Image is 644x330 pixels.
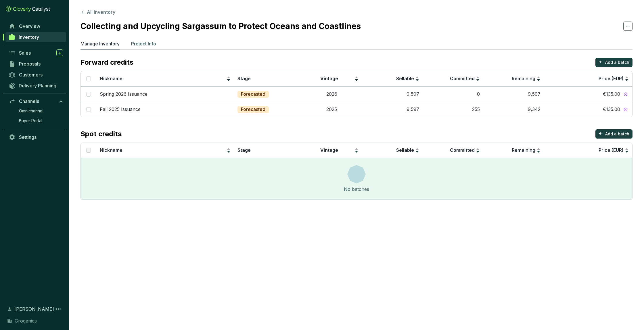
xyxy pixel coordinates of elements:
td: 9,597 [483,87,544,102]
span: Overview [19,23,40,29]
p: + [599,129,602,137]
a: Buyer Portal [16,116,66,125]
td: 2025 [301,102,362,117]
button: +Add a batch [595,129,632,139]
p: + [599,58,602,66]
span: Nickname [100,147,122,153]
span: [PERSON_NAME] [14,306,54,312]
button: All Inventory [80,9,115,16]
span: Nickname [100,76,122,81]
a: Sales [6,48,66,58]
p: Forward credits [80,58,133,67]
td: 9,597 [362,102,423,117]
span: Vintage [320,147,338,153]
span: Vintage [320,76,338,81]
span: Committed [450,147,475,153]
td: 0 [423,87,483,102]
p: Add a batch [605,131,629,137]
td: 2026 [301,87,362,102]
td: 9,597 [362,87,423,102]
p: Spring 2026 Issuance [100,91,147,97]
a: Channels [6,96,66,106]
span: Settings [19,134,37,140]
span: Remaining [512,147,535,153]
a: Inventory [5,32,66,42]
th: Stage [234,143,301,158]
span: Channels [19,98,39,104]
a: Proposals [6,59,66,69]
span: Customers [19,72,43,78]
p: Forecasted [241,106,265,113]
p: Add a batch [605,60,629,65]
a: Settings [6,132,66,142]
span: €135.00 [603,91,620,97]
a: Delivery Planning [6,81,66,90]
span: Sellable [396,147,414,153]
span: Sellable [396,76,414,81]
span: Grogenics [15,317,37,324]
span: Price (EUR) [599,147,624,153]
span: Stage [237,147,251,153]
a: Customers [6,70,66,80]
a: Omnichannel [16,107,66,115]
td: 255 [423,102,483,117]
p: Project Info [131,40,156,47]
p: Manage Inventory [80,40,120,47]
span: Inventory [19,34,39,40]
span: Committed [450,76,475,81]
span: Price (EUR) [599,76,624,81]
span: Remaining [512,76,535,81]
span: Sales [19,50,31,56]
a: Overview [6,21,66,31]
th: Stage [234,71,301,87]
span: Omnichannel [19,108,43,114]
p: Spot credits [80,129,122,139]
button: +Add a batch [595,58,632,67]
span: Delivery Planning [19,83,56,89]
span: Buyer Portal [19,118,42,124]
td: 9,342 [483,102,544,117]
p: Forecasted [241,91,265,97]
div: No batches [344,186,369,193]
span: Stage [237,76,251,81]
span: Proposals [19,61,41,67]
span: €135.00 [603,106,620,113]
h2: Collecting and Upcycling Sargassum to Protect Oceans and Coastlines [80,20,361,32]
p: Fall 2025 Issuance [100,106,141,113]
